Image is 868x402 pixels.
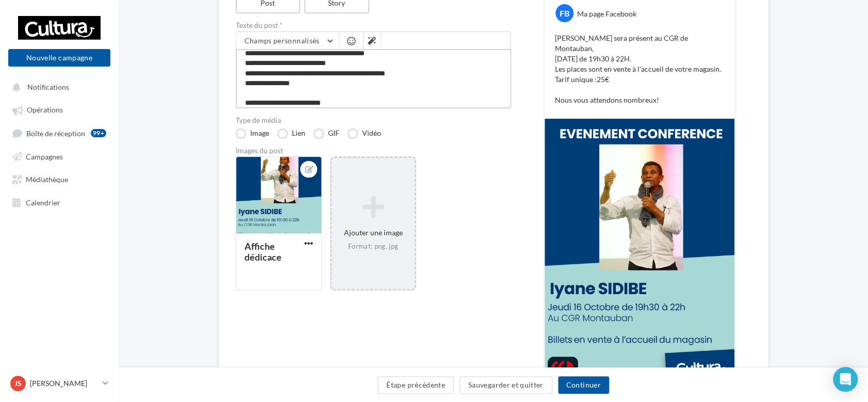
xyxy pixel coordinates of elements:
[6,192,112,211] a: Calendrier
[30,378,99,389] p: [PERSON_NAME]
[555,4,574,22] div: FB
[833,367,858,392] div: Open Intercom Messenger
[14,378,22,389] span: JS
[236,32,339,50] button: Champs personnalisés
[26,175,68,184] span: Médiathèque
[236,147,511,154] div: Images du post
[277,128,305,139] label: Lien
[236,22,511,29] label: Texte du post *
[577,9,636,19] div: Ma page Facebook
[26,198,60,206] span: Calendrier
[555,33,724,105] p: [PERSON_NAME] sera présent au CGR de Montauban, [DATE] de 19h30 à 22H. Les places sont en vente à...
[236,117,511,124] label: Type de média
[91,129,106,137] div: 99+
[244,240,282,263] div: Affiche dédicace
[378,376,454,394] button: Étape précédente
[6,100,112,119] a: Opérations
[6,147,112,165] a: Campagnes
[6,123,112,142] a: Boîte de réception99+
[6,77,108,96] button: Notifications
[8,49,110,67] button: Nouvelle campagne
[26,152,63,160] span: Campagnes
[236,128,269,139] label: Image
[460,376,552,394] button: Sauvegarder et quitter
[348,128,381,139] label: Vidéo
[27,106,63,115] span: Opérations
[27,83,69,91] span: Notifications
[26,128,85,137] span: Boîte de réception
[8,374,110,393] a: JS [PERSON_NAME]
[244,36,320,45] span: Champs personnalisés
[558,376,609,394] button: Continuer
[6,169,112,188] a: Médiathèque
[314,128,339,139] label: GIF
